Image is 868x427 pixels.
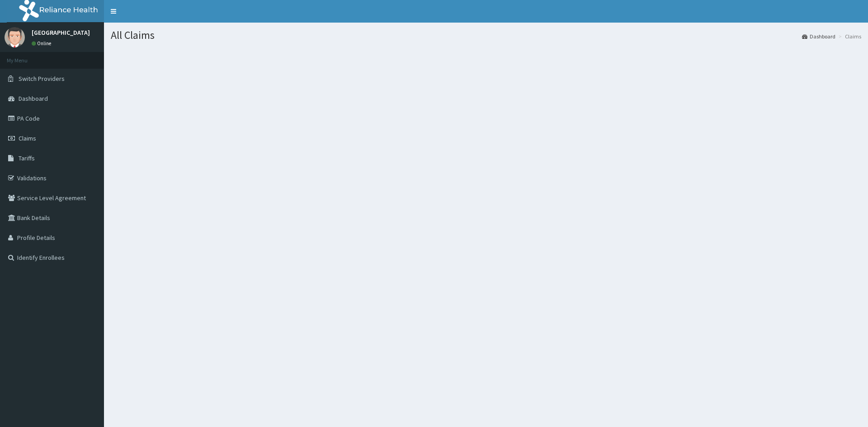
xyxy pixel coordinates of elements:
[836,33,861,40] li: Claims
[802,33,835,40] a: Dashboard
[32,29,90,36] p: [GEOGRAPHIC_DATA]
[19,154,35,162] span: Tariffs
[5,27,25,47] img: User Image
[32,40,53,47] a: Online
[19,94,48,103] span: Dashboard
[19,75,65,83] span: Switch Providers
[19,134,36,142] span: Claims
[111,29,861,41] h1: All Claims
